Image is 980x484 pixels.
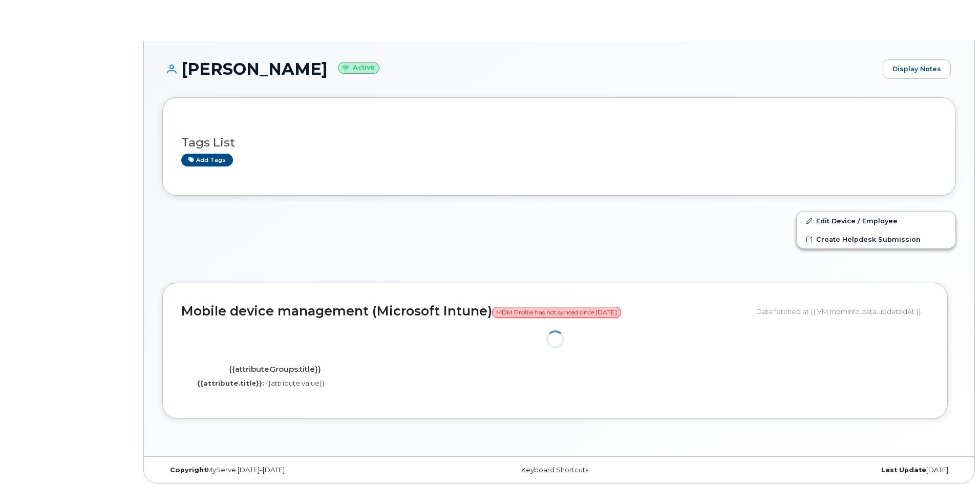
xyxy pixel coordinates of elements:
[162,466,427,474] div: MyServe [DATE]–[DATE]
[797,212,955,230] a: Edit Device / Employee
[691,466,956,474] div: [DATE]
[797,230,955,248] a: Create Helpdesk Submission
[197,378,264,388] label: {{attribute.title}}:
[492,307,621,318] span: MDM Profile has not synced since [DATE]
[170,466,207,474] strong: Copyright
[881,466,926,474] strong: Last Update
[162,60,878,78] h1: [PERSON_NAME]
[181,154,233,166] a: Add tags
[338,62,379,74] small: Active
[189,365,360,374] h4: {{attributeGroups.title}}
[181,136,937,149] h3: Tags List
[883,59,951,79] a: Display Notes
[181,304,749,319] h2: Mobile device management (Microsoft Intune)
[266,379,325,387] span: {{attribute.value}}
[756,302,929,321] div: Data fetched at {{ VM.mdmInfo.data.updatedAt }}
[521,466,588,474] a: Keyboard Shortcuts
